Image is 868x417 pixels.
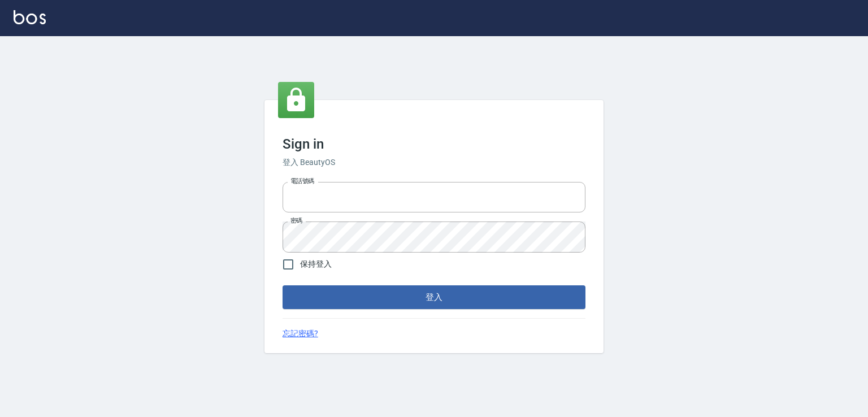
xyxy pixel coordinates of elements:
button: 登入 [283,285,585,309]
a: 忘記密碼? [283,328,318,340]
h3: Sign in [283,136,585,152]
img: Logo [14,10,46,24]
h6: 登入 BeautyOS [283,157,585,168]
span: 保持登入 [300,258,332,270]
label: 電話號碼 [290,177,314,185]
label: 密碼 [290,216,302,225]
